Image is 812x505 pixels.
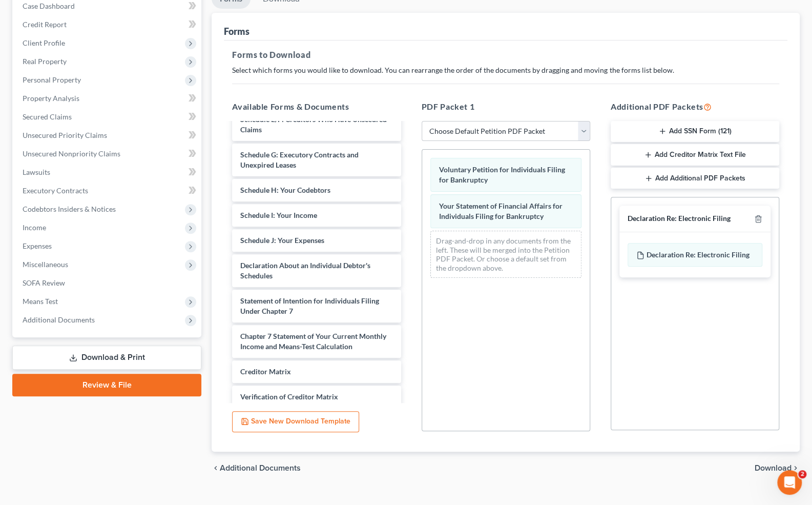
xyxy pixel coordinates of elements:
p: Select which forms you would like to download. You can rearrange the order of the documents by dr... [232,65,779,75]
a: Executory Contracts [14,181,201,200]
div: Declaration Re: Electronic Filing [628,214,731,224]
span: 2 [798,470,806,478]
button: Add Additional PDF Packets [611,168,779,189]
div: Drag-and-drop in any documents from the left. These will be merged into the Petition PDF Packet. ... [430,231,581,278]
span: Additional Documents [220,464,301,472]
a: SOFA Review [14,274,201,292]
span: Means Test [23,297,58,306]
span: Statement of Intention for Individuals Filing Under Chapter 7 [240,296,379,315]
a: chevron_left Additional Documents [212,464,301,472]
span: Client Profile [23,38,65,47]
span: Declaration About an Individual Debtor's Schedules [240,261,370,280]
span: Lawsuits [23,168,50,176]
div: Forms [224,25,249,37]
span: SOFA Review [23,278,65,287]
span: Schedule I: Your Income [240,211,317,219]
span: Your Statement of Financial Affairs for Individuals Filing for Bankruptcy [439,201,563,220]
a: Download & Print [12,346,201,370]
button: Download chevron_right [755,464,800,472]
button: Add SSN Form (121) [611,121,779,143]
i: chevron_left [212,464,220,472]
h5: Additional PDF Packets [611,100,779,113]
h5: PDF Packet 1 [422,100,590,113]
span: Case Dashboard [23,2,75,10]
span: Unsecured Priority Claims [23,131,107,139]
span: Creditor Matrix [240,367,291,376]
span: Schedule J: Your Expenses [240,236,324,245]
span: Codebtors Insiders & Notices [23,205,116,213]
iframe: Intercom live chat [777,470,802,495]
span: Schedule H: Your Codebtors [240,186,330,194]
span: Download [755,464,792,472]
span: Declaration Re: Electronic Filing [647,250,749,259]
i: chevron_right [792,464,800,472]
span: Expenses [23,241,52,250]
span: Chapter 7 Statement of Your Current Monthly Income and Means-Test Calculation [240,332,386,351]
span: Additional Documents [23,315,95,324]
span: Credit Report [23,20,67,29]
button: Add Creditor Matrix Text File [611,144,779,166]
h5: Available Forms & Documents [232,100,401,113]
span: Secured Claims [23,112,72,121]
a: Review & File [12,374,201,396]
a: Unsecured Nonpriority Claims [14,145,201,163]
span: Property Analysis [23,94,79,103]
span: Executory Contracts [23,186,88,195]
a: Credit Report [14,15,201,34]
span: Verification of Creditor Matrix [240,392,338,401]
span: Unsecured Nonpriority Claims [23,149,120,158]
a: Property Analysis [14,89,201,108]
a: Lawsuits [14,163,201,181]
span: Income [23,223,46,232]
span: Personal Property [23,75,81,84]
h5: Forms to Download [232,49,779,61]
button: Save New Download Template [232,411,359,433]
span: Schedule E/F: Creditors Who Have Unsecured Claims [240,115,387,134]
a: Secured Claims [14,108,201,126]
span: Voluntary Petition for Individuals Filing for Bankruptcy [439,165,565,184]
a: Unsecured Priority Claims [14,126,201,145]
span: Miscellaneous [23,260,68,269]
span: Schedule G: Executory Contracts and Unexpired Leases [240,150,359,169]
span: Real Property [23,57,67,66]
